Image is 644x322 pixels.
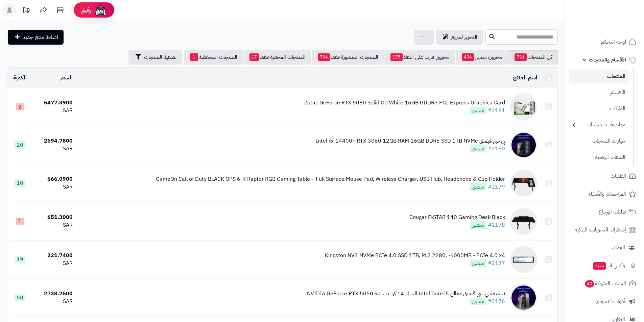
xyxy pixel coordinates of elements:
[569,275,640,292] a: السلات المتروكة40
[569,101,629,116] a: الماركات
[588,189,626,199] span: المراجعات والأسئلة
[312,50,384,65] a: المنتجات المنشورة فقط704
[569,70,629,83] a: المنتجات
[593,261,625,270] span: وآتس آب
[510,284,537,311] img: تجميعة بي سي قيمنق معالج Intel Core i5 الجيل 14 كرت شاشة NVIDIA GeForce RTX 5050
[508,50,558,65] a: كل المنتجات721
[13,74,27,82] a: الكمية
[36,214,73,221] div: 651.3000
[462,53,474,61] span: 434
[436,30,483,45] a: التحرير لسريع
[584,279,626,288] span: السلات المتروكة
[470,221,486,229] span: منشور
[36,259,73,267] div: SAR
[36,175,73,183] div: 666.0900
[36,221,73,229] div: SAR
[318,53,330,61] span: 704
[8,30,64,45] a: اضافة منتج جديد
[36,290,73,298] div: 2738.2600
[601,37,626,47] span: لوحة التحكم
[488,106,505,115] a: #2181
[190,53,198,61] span: 1
[15,256,25,263] span: 19
[384,50,455,65] a: مخزون قارب على النفاذ175
[569,186,640,202] a: المراجعات والأسئلة
[80,6,91,14] span: رفيق
[36,183,73,191] div: SAR
[611,171,626,181] span: الطلبات
[470,107,486,114] span: منشور
[569,204,640,220] a: طلبات الإرجاع
[515,53,527,61] span: 721
[184,50,243,65] a: المنتجات المخفضة1
[596,297,625,306] span: أدوات التسويق
[409,214,505,221] div: Cougar E-STAR 140 Gaming Desk Black
[589,55,626,65] span: الأقسام والمنتجات
[569,222,640,238] a: إشعارات التحويلات البنكية
[569,293,640,309] a: أدوات التسويق
[36,99,73,107] div: 5477.3900
[451,33,477,41] span: التحرير لسريع
[488,259,505,267] a: #2177
[128,50,182,65] button: تصفية المنتجات
[575,225,626,234] span: إشعارات التحويلات البنكية
[569,257,640,274] a: وآتس آبجديد
[569,134,629,148] a: خيارات المنتجات
[569,34,640,50] a: لوحة التحكم
[569,118,629,132] a: مواصفات المنتجات
[510,208,537,235] img: Cougar E-STAR 140 Gaming Desk Black
[15,179,25,187] span: 10
[16,103,24,110] span: 2
[488,145,505,153] a: #2180
[36,137,73,145] div: 2694.7800
[470,145,486,152] span: منشور
[510,131,537,158] img: بي سي قيمنق Intel i5-14400F RTX 3060 12GB RAM 16GB DDR5 SSD 1TB NVMe
[36,145,73,153] div: SAR
[325,252,505,259] div: Kingston NV3 NVMe PCIe 4.0 SSD 1TB, M.2 2280, -6000MB - PCIe 4.0 x4
[510,93,537,120] img: Zotac GeForce RTX 5080 Solid OC White 16GB GDDR7 PCI-Express Graphics Card
[23,33,58,41] span: اضافة منتج جديد
[36,107,73,115] div: SAR
[36,252,73,259] div: 221.7400
[599,207,626,217] span: طلبات الإرجاع
[316,137,505,145] div: بي سي قيمنق Intel i5-14400F RTX 3060 12GB RAM 16GB DDR5 SSD 1TB NVMe
[612,243,625,252] span: العملاء
[60,74,73,82] a: السعر
[569,85,629,100] a: الأقسام
[598,19,638,33] img: logo-2.png
[94,3,108,17] img: ai-face.png
[390,53,403,61] span: 175
[513,74,537,82] a: اسم المنتج
[307,290,505,298] div: تجميعة بي سي قيمنق معالج Intel Core i5 الجيل 14 كرت شاشة NVIDIA GeForce RTX 5050
[243,50,311,65] a: المنتجات المخفية فقط17
[18,3,35,19] a: تحديثات المنصة
[304,99,505,107] div: Zotac GeForce RTX 5080 Solid OC White 16GB GDDR7 PCI-Express Graphics Card
[585,280,594,288] span: 40
[36,298,73,305] div: SAR
[15,141,25,149] span: 20
[456,50,508,65] a: مخزون منتهي434
[510,170,537,197] img: GameOn Call of Duty BLACK OPS 6-R Raptor RGB Gaming Table – Full Surface Mouse Pad, Wireless Char...
[144,53,176,61] span: تصفية المنتجات
[488,183,505,191] a: #2179
[156,175,505,183] div: GameOn Call of Duty BLACK OPS 6-R Raptor RGB Gaming Table – Full Surface Mouse Pad, Wireless Char...
[569,150,629,165] a: الملفات الرقمية
[510,246,537,273] img: Kingston NV3 NVMe PCIe 4.0 SSD 1TB, M.2 2280, -6000MB - PCIe 4.0 x4
[470,259,486,267] span: منشور
[16,218,24,225] span: 1
[488,297,505,305] a: #2176
[15,294,25,301] span: 50
[569,168,640,184] a: الطلبات
[470,183,486,191] span: منشور
[488,221,505,229] a: #2178
[249,53,259,61] span: 17
[470,298,486,305] span: منشور
[569,240,640,256] a: العملاء
[593,262,606,270] span: جديد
